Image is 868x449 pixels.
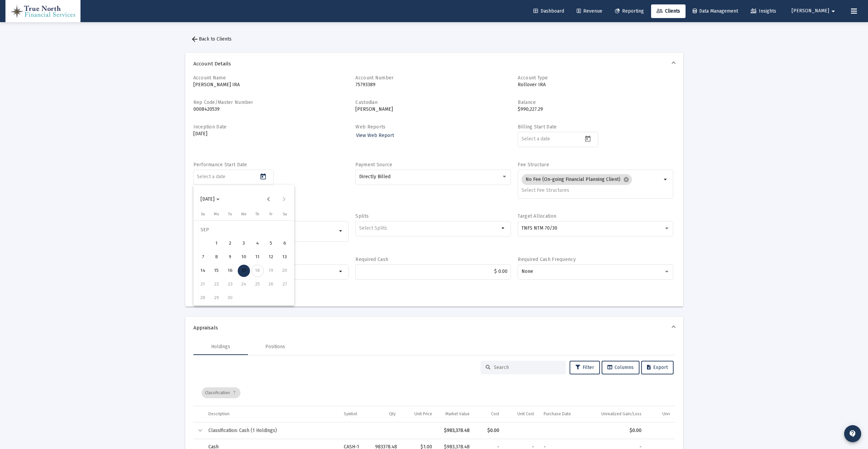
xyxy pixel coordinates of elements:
div: 21 [197,278,209,291]
div: 24 [238,278,250,291]
div: 30 [224,292,236,304]
button: 2025-09-24 [237,278,251,291]
button: 2025-09-21 [196,278,210,291]
button: 2025-09-23 [223,278,237,291]
div: 13 [279,251,291,263]
span: Su [201,212,205,216]
span: We [241,212,247,216]
div: 25 [251,278,264,291]
button: 2025-09-16 [223,264,237,278]
span: Tu [228,212,232,216]
button: 2025-09-01 [210,237,223,250]
button: 2025-09-20 [278,264,292,278]
button: 2025-09-05 [264,237,278,250]
div: 20 [279,265,291,277]
div: 28 [197,292,209,304]
button: 2025-09-12 [264,250,278,264]
div: 11 [251,251,264,263]
button: 2025-09-14 [196,264,210,278]
span: Th [255,212,259,216]
button: 2025-09-29 [210,291,223,305]
div: 12 [265,251,277,263]
div: 19 [265,265,277,277]
button: 2025-09-25 [251,278,264,291]
div: 15 [210,265,223,277]
button: 2025-09-11 [251,250,264,264]
button: Choose month and year [195,192,225,206]
button: 2025-09-08 [210,250,223,264]
button: Next month [277,192,291,206]
button: 2025-09-06 [278,237,292,250]
div: 1 [210,237,223,250]
button: 2025-09-26 [264,278,278,291]
div: 9 [224,251,236,263]
button: 2025-09-19 [264,264,278,278]
div: 10 [238,251,250,263]
button: Previous month [262,192,275,206]
button: 2025-09-02 [223,237,237,250]
span: Sa [283,212,287,216]
button: 2025-09-04 [251,237,264,250]
div: 16 [224,265,236,277]
button: 2025-09-03 [237,237,251,250]
td: SEP [196,223,292,237]
div: 5 [265,237,277,250]
button: 2025-09-18 [251,264,264,278]
div: 22 [210,278,223,291]
button: 2025-09-13 [278,250,292,264]
div: 23 [224,278,236,291]
div: 14 [197,265,209,277]
div: 7 [197,251,209,263]
button: 2025-09-22 [210,278,223,291]
button: 2025-09-15 [210,264,223,278]
div: 26 [265,278,277,291]
div: 2 [224,237,236,250]
div: 4 [251,237,264,250]
span: Fr [269,212,273,216]
button: 2025-09-28 [196,291,210,305]
div: 6 [279,237,291,250]
span: Mo [214,212,219,216]
button: 2025-09-10 [237,250,251,264]
div: 29 [210,292,223,304]
button: 2025-09-27 [278,278,292,291]
div: 27 [279,278,291,291]
div: 18 [251,265,264,277]
button: 2025-09-17 [237,264,251,278]
button: 2025-09-30 [223,291,237,305]
button: 2025-09-09 [223,250,237,264]
button: 2025-09-07 [196,250,210,264]
div: 17 [238,265,250,277]
span: [DATE] [201,196,215,202]
div: 8 [210,251,223,263]
div: 3 [238,237,250,250]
